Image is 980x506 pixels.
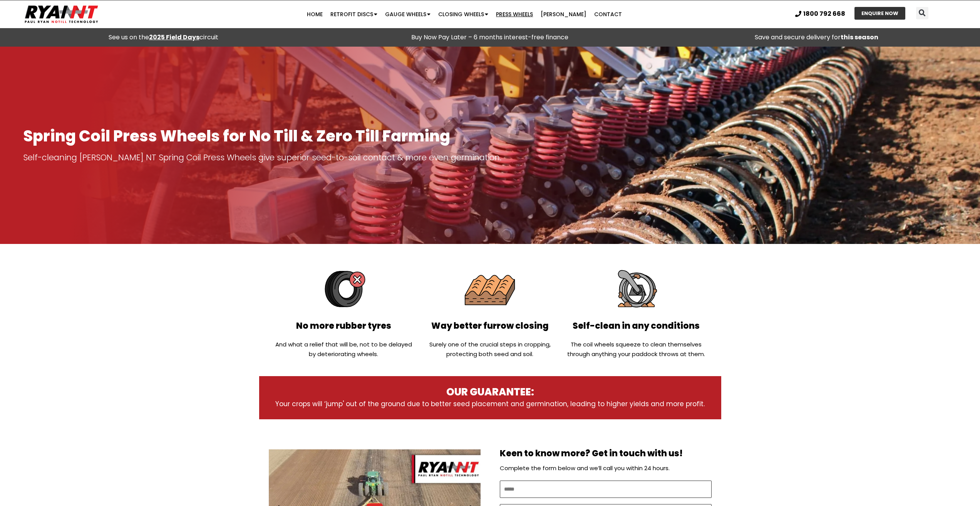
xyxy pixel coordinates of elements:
span: 1800 792 668 [803,11,845,17]
a: ENQUIRE NOW [854,7,905,20]
h2: Self-clean in any conditions [567,321,705,332]
a: Home [303,7,327,22]
span: Your crops will ‘jump' out of the ground due to better seed placement and germination, leading to... [275,399,705,408]
h2: No more rubber tyres [275,321,413,332]
div: Search [916,7,928,19]
p: Save and secure delivery for [657,32,976,43]
img: Ryan NT logo [23,2,100,26]
div: See us on the circuit [4,32,323,43]
p: Buy Now Pay Later – 6 months interest-free finance [330,32,649,43]
p: Complete the form below and we’ll call you within 24 hours. [500,463,712,474]
img: Handle the toughest conditions [608,261,664,317]
a: [PERSON_NAME] [537,7,590,22]
p: Surely one of the crucial steps in cropping, protecting both seed and soil. [420,340,559,359]
a: Contact [590,7,626,22]
a: Retrofit Discs [327,7,381,22]
a: Press Wheels [492,7,537,22]
h2: Keen to know more? Get in touch with us! [500,448,712,459]
a: 1800 792 668 [795,11,845,17]
a: Closing Wheels [434,7,492,22]
p: The coil wheels squeeze to clean themselves through anything your paddock throws at them. [567,340,705,359]
p: Self-cleaning [PERSON_NAME] NT Spring Coil Press Wheels give superior seed-to-soil contact & more... [23,152,957,163]
h1: Spring Coil Press Wheels for No Till & Zero Till Farming [23,128,957,145]
a: 2025 Field Days [149,33,199,42]
strong: this season [841,33,878,42]
span: ENQUIRE NOW [861,11,898,16]
nav: Menu [190,7,739,22]
h2: Way better furrow closing [420,321,559,332]
h3: OUR GUARANTEE: [275,386,706,399]
img: Way better furrow closing [462,261,518,317]
a: Gauge Wheels [381,7,434,22]
img: No more rubber tyres [316,261,372,317]
p: And what a relief that will be, not to be delayed by deteriorating wheels. [275,340,413,359]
